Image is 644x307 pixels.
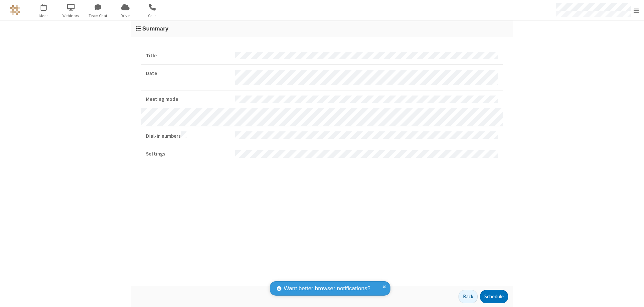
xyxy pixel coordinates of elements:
strong: Meeting mode [146,96,230,103]
span: Team Chat [86,13,111,19]
span: Calls [140,13,165,19]
span: Summary [142,25,168,32]
strong: Date [146,70,230,77]
button: Back [459,290,478,303]
img: QA Selenium DO NOT DELETE OR CHANGE [10,5,20,15]
strong: Dial-in numbers [146,131,230,140]
strong: Settings [146,150,230,158]
button: Schedule [480,290,508,303]
strong: Title [146,52,230,60]
span: Meet [31,13,56,19]
iframe: Chat [627,290,639,302]
span: Want better browser notifications? [284,284,370,293]
span: Webinars [58,13,84,19]
span: Drive [113,13,138,19]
